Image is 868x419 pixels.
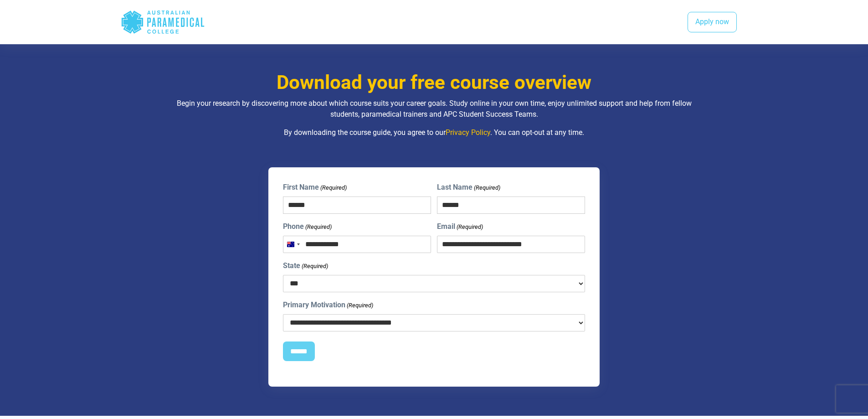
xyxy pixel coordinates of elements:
button: Selected country [283,236,303,253]
span: (Required) [304,222,332,232]
label: Last Name [437,182,500,193]
span: (Required) [301,262,328,271]
a: Privacy Policy [446,128,490,137]
label: Primary Motivation [283,300,373,310]
label: First Name [283,182,347,193]
h3: Download your free course overview [168,71,701,94]
span: (Required) [346,301,373,310]
p: Begin your research by discovering more about which course suits your career goals. Study online ... [168,98,701,120]
p: By downloading the course guide, you agree to our . You can opt-out at any time. [168,127,701,138]
label: State [283,260,328,271]
label: Phone [283,221,332,232]
a: Apply now [688,12,737,33]
span: (Required) [473,183,501,192]
label: Email [437,221,483,232]
span: (Required) [319,183,347,192]
span: (Required) [456,222,483,232]
div: Australian Paramedical College [121,7,205,37]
